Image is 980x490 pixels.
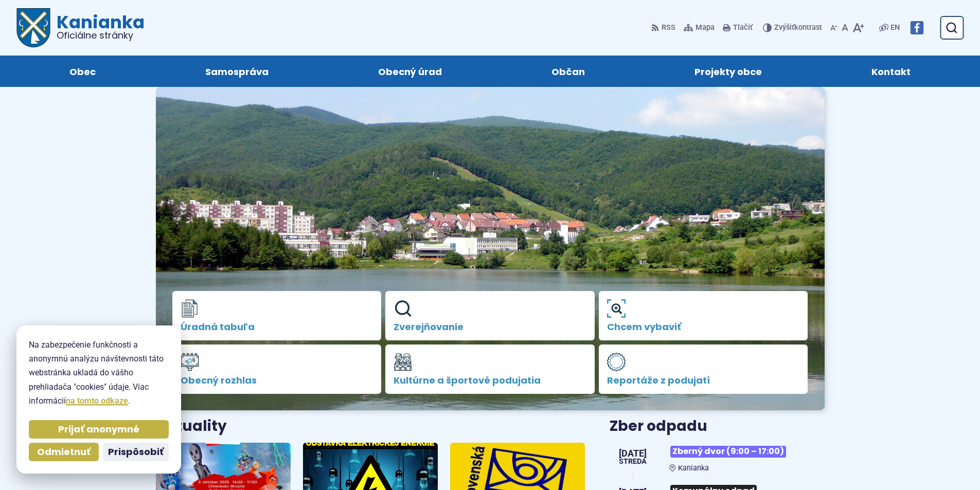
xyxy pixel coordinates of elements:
[650,56,807,87] a: Projekty obce
[29,338,169,408] p: Na zabezpečenie funkčnosti a anonymnú analýzu návštevnosti táto webstránka ukladá do vášho prehli...
[394,322,586,332] span: Zverejňovanie
[66,396,128,406] a: na tomto odkaze
[25,56,140,87] a: Obec
[333,56,486,87] a: Obecný úrad
[607,375,800,386] span: Reportáže z podujatí
[161,56,313,87] a: Samospráva
[774,23,794,32] span: Zvýšiť
[50,13,145,40] h1: Kanianka
[385,291,595,340] a: Zverejňovanie
[181,322,373,332] span: Úradná tabuľa
[827,56,955,87] a: Kontakt
[108,446,164,458] span: Prispôsobiť
[670,446,786,458] span: Zberný dvor (9:00 – 17:00)
[610,419,824,434] h3: Zber odpadu
[607,322,800,332] span: Chcem vybaviť
[696,22,715,34] span: Mapa
[651,17,678,39] a: RSS
[37,446,91,458] span: Odmietnuť
[774,24,822,32] span: kontrast
[694,56,762,87] span: Projekty obce
[610,442,824,473] a: Zberný dvor (9:00 – 17:00) Kanianka [DATE] streda
[57,31,145,40] span: Oficiálne stránky
[551,56,585,87] span: Občan
[172,291,382,340] a: Úradná tabuľa
[16,8,145,47] a: Logo Kanianka, prejsť na domovskú stránku.
[682,17,717,39] a: Mapa
[721,17,755,39] button: Tlačiť
[619,449,647,458] span: [DATE]
[507,56,630,87] a: Občan
[205,56,269,87] span: Samospráva
[394,375,586,386] span: Kultúrne a športové podujatia
[378,56,442,87] span: Obecný úrad
[58,424,139,435] span: Prijať anonymné
[172,344,382,394] a: Obecný rozhlas
[103,443,169,461] button: Prispôsobiť
[662,22,675,34] span: RSS
[599,344,808,394] a: Reportáže z podujatí
[871,56,911,87] span: Kontakt
[599,291,808,340] a: Chcem vybaviť
[828,17,840,39] button: Zmenšiť veľkosť písma
[850,17,866,39] button: Zväčšiť veľkosť písma
[910,21,923,34] img: Prejsť na Facebook stránku
[29,420,169,439] button: Prijať anonymné
[29,443,99,461] button: Odmietnuť
[888,22,902,34] a: EN
[69,56,96,87] span: Obec
[890,22,900,34] span: EN
[678,464,709,473] span: Kanianka
[181,375,373,386] span: Obecný rozhlas
[16,8,50,47] img: Prejsť na domovskú stránku
[840,17,850,39] button: Nastaviť pôvodnú veľkosť písma
[156,419,227,434] h3: Aktuality
[733,24,753,32] span: Tlačiť
[385,344,595,394] a: Kultúrne a športové podujatia
[763,17,824,39] button: Zvýšiťkontrast
[619,458,647,465] span: streda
